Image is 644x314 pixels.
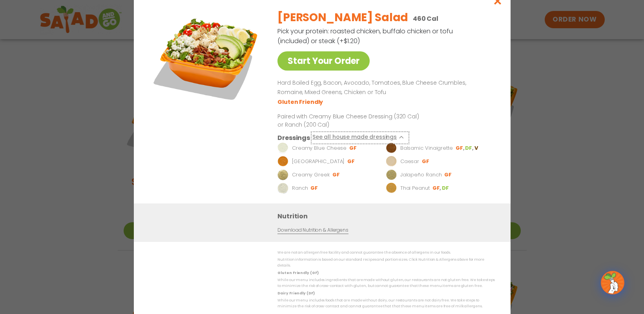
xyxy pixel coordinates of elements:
[277,277,495,289] p: While our menu includes ingredients that are made without gluten, our restaurants are not gluten ...
[277,226,348,234] a: Download Nutrition & Allergens
[277,26,454,46] p: Pick your protein: roasted chicken, buffalo chicken or tofu (included) or steak (+$1.20)
[277,9,408,26] h2: [PERSON_NAME] Salad
[292,157,344,165] p: [GEOGRAPHIC_DATA]
[151,4,261,113] img: Featured product photo for Cobb Salad
[292,144,346,152] p: Creamy Blue Cheese
[400,184,429,192] p: Thai Peanut
[349,144,358,151] li: GF
[400,144,452,152] p: Balsamic Vinaigrette
[400,171,441,178] p: Jalapeño Ranch
[332,171,340,178] li: GF
[400,157,419,165] p: Caesar
[386,142,397,153] img: Dressing preview image for Balsamic Vinaigrette
[422,158,430,165] li: GF
[442,184,450,191] li: DF
[277,169,288,180] img: Dressing preview image for Creamy Greek
[292,184,308,192] p: Ranch
[277,270,318,275] strong: Gluten Friendly (GF)
[292,171,329,178] p: Creamy Greek
[465,144,474,151] li: DF
[386,156,397,167] img: Dressing preview image for Caesar
[277,112,423,129] p: Paired with Creamy Blue Cheese Dressing (320 Cal) or Ranch (200 Cal)
[277,211,499,221] h3: Nutrition
[444,171,452,178] li: GF
[310,184,319,191] li: GF
[413,14,438,24] p: 460 Cal
[277,132,310,142] h3: Dressings
[602,272,624,294] img: wpChatIcon
[277,298,495,310] p: While our menu includes foods that are made without dairy, our restaurants are not dairy free. We...
[474,144,478,151] li: V
[277,156,288,167] img: Dressing preview image for BBQ Ranch
[432,184,441,191] li: GF
[277,290,314,295] strong: Dairy Friendly (DF)
[277,257,495,269] p: Nutrition information is based on our standard recipes and portion sizes. Click Nutrition & Aller...
[277,51,370,71] a: Start Your Order
[277,142,288,153] img: Dressing preview image for Creamy Blue Cheese
[347,158,356,165] li: GF
[277,98,324,106] li: Gluten Friendly
[277,250,495,256] p: We are not an allergen free facility and cannot guarantee the absence of allergens in our foods.
[386,182,397,193] img: Dressing preview image for Thai Peanut
[455,144,465,151] li: GF
[277,78,492,97] p: Hard Boiled Egg, Bacon, Avocado, Tomatoes, Blue Cheese Crumbles, Romaine, Mixed Greens, Chicken o...
[277,182,288,193] img: Dressing preview image for Ranch
[312,132,407,142] button: See all house made dressings
[386,169,397,180] img: Dressing preview image for Jalapeño Ranch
